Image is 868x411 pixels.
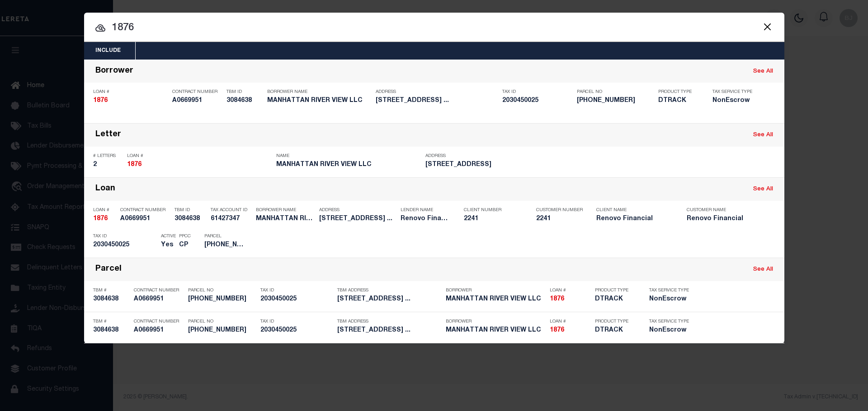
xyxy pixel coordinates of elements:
[753,267,773,272] a: See All
[93,97,108,104] strong: 1876
[712,97,758,105] h5: NonEscrow
[84,42,132,60] button: Include
[753,132,773,138] a: See All
[596,215,673,223] h5: Renovo Financial
[188,288,256,293] p: Parcel No
[596,208,673,213] p: Client Name
[256,208,315,213] p: Borrower Name
[226,89,263,95] p: TBM ID
[260,319,333,324] p: Tax ID
[161,241,175,249] h5: Yes
[401,208,450,213] p: Lender Name
[595,296,636,303] h5: DTRACK
[260,296,333,303] h5: 2030450025
[319,215,396,223] h5: 2086-88 Bathgate Ave Bronx, NY ...
[658,89,699,95] p: Product Type
[161,234,176,239] p: Active
[93,215,116,223] h5: 1876
[319,208,396,213] p: Address
[211,215,251,223] h5: 61427347
[649,319,690,324] p: Tax Service Type
[446,288,545,293] p: Borrower
[687,208,764,213] p: Customer Name
[762,21,774,32] button: Close
[127,153,272,159] p: Loan #
[550,296,564,302] strong: 1876
[172,89,222,95] p: Contract Number
[337,296,441,303] h5: 2086-88 Bathgate Ave Bronx, NY ...
[577,89,654,95] p: Parcel No
[93,241,156,249] h5: 2030450025
[753,69,773,74] a: See All
[550,327,564,333] strong: 1876
[425,153,570,159] p: Address
[134,327,184,334] h5: A0669951
[93,288,129,293] p: TBM #
[188,296,256,303] h5: 2-03045-0025
[226,97,263,105] h5: 3084638
[276,161,421,169] h5: MANHATTAN RIVER VIEW LLC
[446,319,545,324] p: Borrower
[446,327,545,334] h5: MANHATTAN RIVER VIEW LLC
[175,208,206,213] p: TBM ID
[649,288,690,293] p: Tax Service Type
[93,296,129,303] h5: 3084638
[188,319,256,324] p: Parcel No
[550,296,590,303] h5: 1876
[84,20,784,36] input: Start typing...
[134,319,184,324] p: Contract Number
[401,215,450,223] h5: Renovo Financial
[93,327,129,334] h5: 3084638
[658,97,699,105] h5: DTRACK
[376,89,498,95] p: Address
[446,296,545,303] h5: MANHATTAN RIVER VIEW LLC
[376,97,498,105] h5: 2086-88 Bathgate Ave Bronx, NY ...
[337,327,441,334] h5: 2086-88 Bathgate Ave Bronx, NY ...
[260,327,333,334] h5: 2030450025
[595,288,636,293] p: Product Type
[93,234,156,239] p: Tax ID
[577,97,654,105] h5: 2-3045-25
[204,241,245,249] h5: 2-3045-25
[188,327,256,334] h5: 2-3045-25
[95,264,122,275] div: Parcel
[267,89,371,95] p: Borrower Name
[337,288,441,293] p: TBM Address
[127,162,142,168] strong: 1876
[179,234,191,239] p: PPCC
[687,215,764,223] h5: Renovo Financial
[175,215,206,223] h5: 3084638
[595,327,636,334] h5: DTRACK
[536,208,583,213] p: Customer Number
[595,319,636,324] p: Product Type
[550,319,590,324] p: Loan #
[550,288,590,293] p: Loan #
[276,153,421,159] p: Name
[204,234,245,239] p: Parcel
[127,161,272,169] h5: 1876
[550,327,590,334] h5: 1876
[337,319,441,324] p: TBM Address
[425,161,570,169] h5: 436 Franklin Avenue
[93,153,123,159] p: # Letters
[267,97,371,105] h5: MANHATTAN RIVER VIEW LLC
[93,216,108,222] strong: 1876
[134,296,184,303] h5: A0669951
[260,288,333,293] p: Tax ID
[179,241,191,249] h5: CP
[134,288,184,293] p: Contract Number
[95,66,133,77] div: Borrower
[120,215,170,223] h5: A0669951
[502,89,572,95] p: Tax ID
[712,89,758,95] p: Tax Service Type
[502,97,572,105] h5: 2030450025
[536,215,581,223] h5: 2241
[93,97,168,105] h5: 1876
[211,208,251,213] p: Tax Account ID
[753,186,773,192] a: See All
[172,97,222,105] h5: A0669951
[649,296,690,303] h5: NonEscrow
[93,319,129,324] p: TBM #
[93,161,123,169] h5: 2
[93,89,168,95] p: Loan #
